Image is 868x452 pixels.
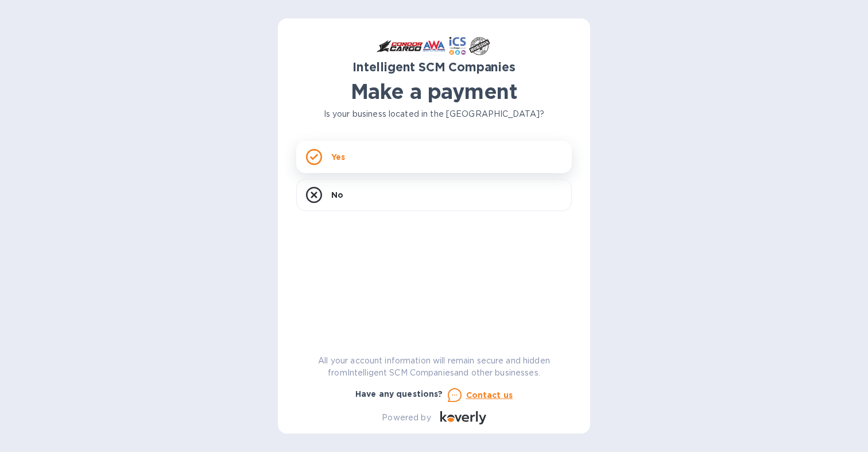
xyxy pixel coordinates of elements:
h1: Make a payment [296,79,572,104]
u: Contact us [466,390,513,400]
p: Is your business located in the [GEOGRAPHIC_DATA]? [296,108,572,120]
p: Yes [331,151,345,163]
b: Intelligent SCM Companies [352,60,516,74]
p: No [331,189,343,201]
p: All your account information will remain secure and hidden from Intelligent SCM Companies and oth... [296,355,572,379]
b: Have any questions? [355,389,443,399]
p: Powered by [382,412,431,424]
